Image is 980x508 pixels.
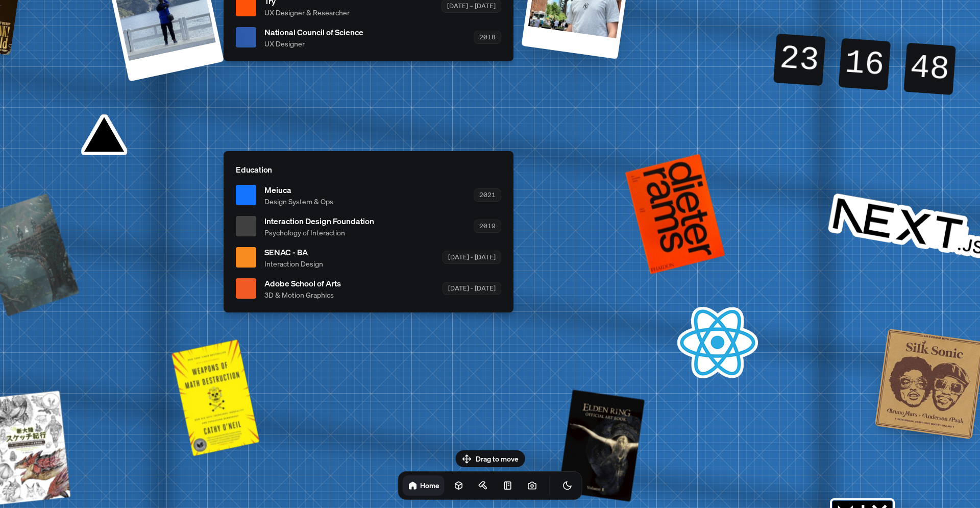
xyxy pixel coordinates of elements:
span: Interaction Design Foundation [264,215,374,227]
span: SENAC - BA [264,246,323,258]
div: [DATE] - [DATE] [443,282,501,295]
span: Meiuca [264,184,333,196]
span: UX Designer [264,38,363,49]
span: 3D & Motion Graphics [264,289,341,300]
div: 2019 [474,220,501,232]
span: National Council of Science [264,26,363,38]
a: Home [403,475,445,496]
button: Toggle Theme [557,475,578,496]
p: Education [236,163,501,176]
h1: Home [420,480,439,490]
span: Design System & Ops [264,196,333,207]
div: [DATE] - [DATE] [443,251,501,263]
div: 2018 [474,31,501,43]
span: Adobe School of Arts [264,277,341,289]
div: 2021 [474,188,501,201]
span: UX Designer & Researcher [264,7,350,18]
span: Interaction Design [264,258,323,269]
span: Psychology of Interaction [264,227,374,238]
